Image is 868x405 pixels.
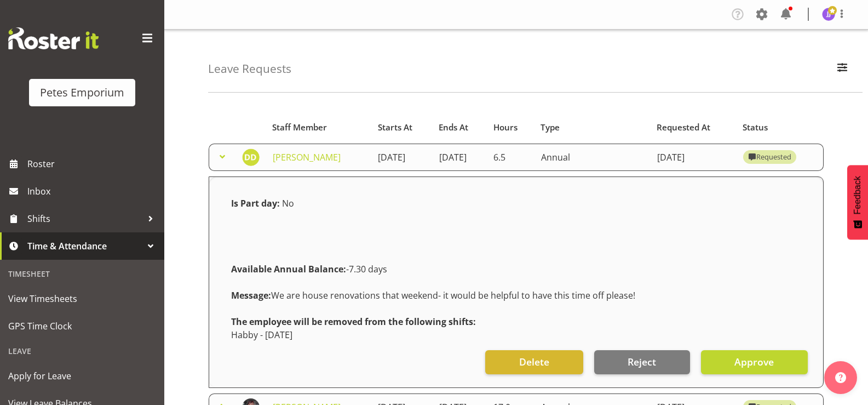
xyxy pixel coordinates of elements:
span: Type [541,121,560,134]
div: We are house renovations that weekend- it would be helpful to have this time off please! [225,282,808,309]
strong: Message: [231,289,271,301]
span: View Timesheets [8,290,156,307]
h4: Leave Requests [208,62,291,75]
strong: Is Part day: [231,197,280,209]
a: GPS Time Clock [3,312,162,340]
div: Leave [3,340,162,362]
td: Annual [534,144,651,171]
span: Inbox [27,183,159,199]
strong: Available Annual Balance: [231,263,346,275]
span: Hours [493,121,518,134]
img: Rosterit website logo [8,27,99,49]
a: View Timesheets [3,285,162,312]
div: -7.30 days [225,256,808,282]
img: janelle-jonkers702.jpg [822,8,835,21]
td: [DATE] [433,144,487,171]
span: Requested At [657,121,710,134]
span: Roster [27,156,159,172]
span: Staff Member [272,121,327,134]
div: Requested [748,151,791,164]
span: Habby - [DATE] [231,329,292,341]
button: Delete [485,350,583,374]
span: Feedback [853,176,863,214]
span: Shifts [27,210,142,227]
span: Starts At [378,121,412,134]
span: Status [743,121,768,134]
span: Time & Attendance [27,238,142,254]
div: Petes Emporium [40,84,124,101]
span: Approve [734,355,774,369]
div: Timesheet [3,263,162,285]
span: Reject [628,355,656,369]
button: Filter Employees [831,57,854,81]
span: Apply for Leave [8,368,156,384]
span: Delete [519,355,549,369]
a: Apply for Leave [3,362,162,390]
span: No [282,197,294,209]
img: help-xxl-2.png [835,372,846,383]
button: Approve [701,350,808,374]
span: GPS Time Clock [8,318,156,334]
td: [DATE] [651,144,737,171]
td: 6.5 [487,144,534,171]
button: Feedback - Show survey [847,165,868,239]
span: Ends At [439,121,468,134]
button: Reject [594,350,690,374]
img: danielle-donselaar8920.jpg [242,149,260,166]
td: [DATE] [371,144,432,171]
strong: The employee will be removed from the following shifts: [231,316,476,328]
a: [PERSON_NAME] [273,151,341,163]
